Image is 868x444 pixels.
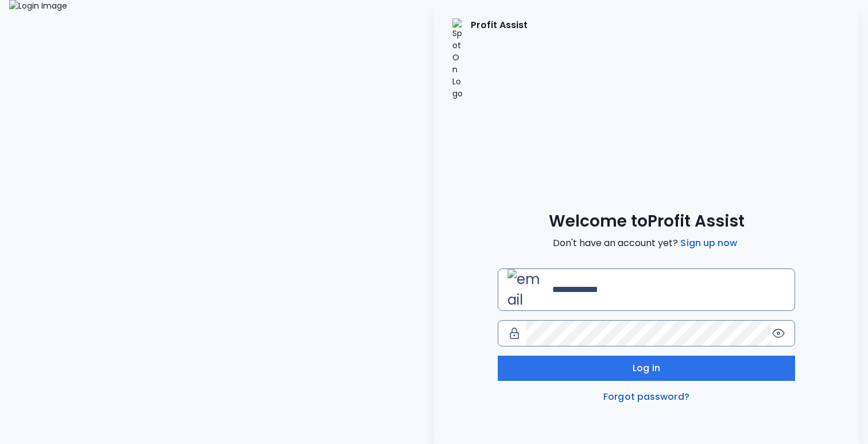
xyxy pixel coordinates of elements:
button: Log in [498,356,795,381]
span: Welcome to Profit Assist [549,211,745,232]
p: Profit Assist [471,18,528,100]
img: email [507,269,548,310]
img: SpotOn Logo [452,18,464,100]
span: Log in [633,361,660,375]
span: Don't have an account yet? [553,236,739,250]
a: Sign up now [678,236,739,250]
a: Forgot password? [601,390,692,404]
